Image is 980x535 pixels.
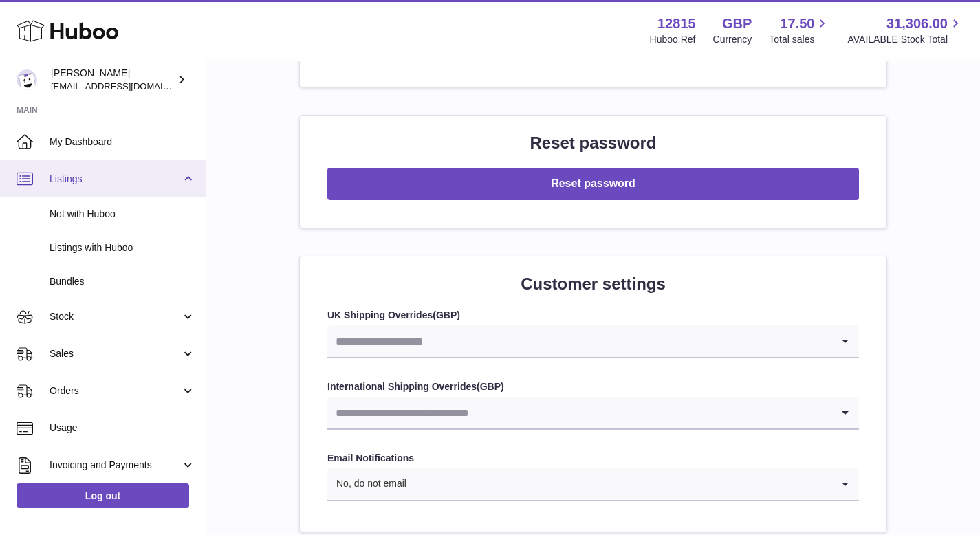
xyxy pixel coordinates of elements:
span: 17.50 [780,14,814,33]
input: Search for option [327,325,831,357]
a: Log out [17,483,189,508]
a: 17.50 Total sales [769,14,830,46]
input: Search for option [327,397,831,428]
span: My Dashboard [50,135,195,149]
div: Search for option [327,397,859,430]
h2: Reset password [327,132,859,154]
span: ( ) [433,309,460,320]
span: Orders [50,384,181,397]
div: Search for option [327,468,859,501]
span: No, do not email [327,468,407,500]
span: [EMAIL_ADDRESS][DOMAIN_NAME] [51,80,202,91]
div: Currency [713,33,752,46]
div: Huboo Ref [650,33,696,46]
a: Reset password [327,178,859,189]
span: Stock [50,310,181,323]
span: 31,306.00 [886,14,948,33]
strong: GBP [722,14,752,33]
span: Usage [50,422,195,435]
div: [PERSON_NAME] [51,67,175,93]
strong: 12815 [657,14,696,33]
span: AVAILABLE Stock Total [847,33,963,46]
label: Email Notifications [327,452,859,465]
span: Not with Huboo [50,208,195,221]
span: ( ) [477,381,504,392]
span: Listings with Huboo [50,241,195,254]
div: Search for option [327,325,859,358]
span: Sales [50,347,181,360]
span: Bundles [50,275,195,288]
input: Search for option [407,468,831,500]
button: Reset password [327,168,859,200]
label: UK Shipping Overrides [327,309,859,322]
span: Total sales [769,33,830,46]
strong: GBP [480,381,501,392]
strong: GBP [436,309,457,320]
label: International Shipping Overrides [327,380,859,393]
h2: Customer settings [327,273,859,295]
img: shophawksclub@gmail.com [17,69,37,90]
span: Invoicing and Payments [50,459,181,472]
span: Listings [50,173,181,186]
a: 31,306.00 AVAILABLE Stock Total [847,14,963,46]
